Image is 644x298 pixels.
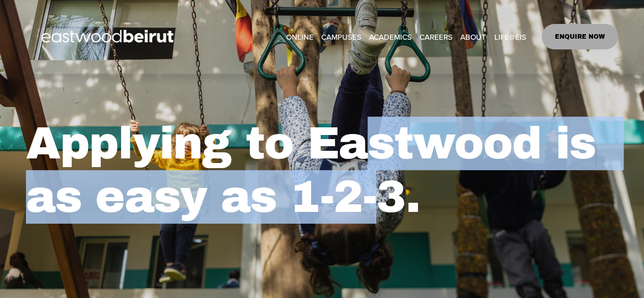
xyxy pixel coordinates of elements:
a: ENQUIRE NOW [542,24,619,49]
a: CAREERS [419,29,453,44]
span: LIFE@EIS [494,30,526,44]
img: EastwoodIS Global Site [26,11,192,63]
span: ABOUT [460,30,486,44]
span: ACADEMICS [369,30,412,44]
a: ONLINE [286,29,313,44]
h1: Applying to Eastwood is as easy as 1-2-3. [26,117,619,224]
a: folder dropdown [369,29,412,44]
span: CAMPUSES [321,30,361,44]
a: folder dropdown [494,29,526,44]
a: folder dropdown [460,29,486,44]
a: folder dropdown [321,29,361,44]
